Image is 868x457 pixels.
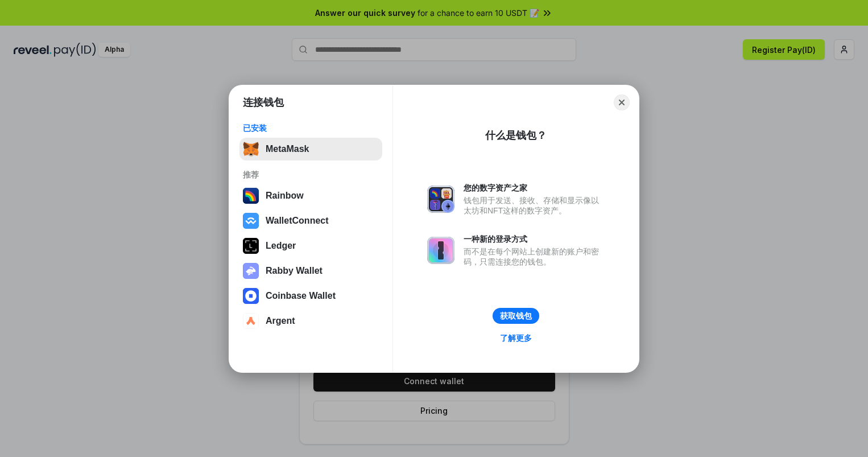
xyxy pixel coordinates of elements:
div: 您的数字资产之家 [464,183,605,193]
img: svg+xml,%3Csvg%20width%3D%2228%22%20height%3D%2228%22%20viewBox%3D%220%200%2028%2028%22%20fill%3D... [243,213,259,229]
div: Ledger [266,241,296,251]
h1: 连接钱包 [243,96,284,109]
img: svg+xml,%3Csvg%20width%3D%2228%22%20height%3D%2228%22%20viewBox%3D%220%200%2028%2028%22%20fill%3D... [243,288,259,304]
button: Ledger [239,234,382,257]
div: 钱包用于发送、接收、存储和显示像以太坊和NFT这样的数字资产。 [464,195,605,216]
button: Rainbow [239,184,382,207]
button: MetaMask [239,138,382,160]
div: 获取钱包 [500,311,532,321]
img: svg+xml,%3Csvg%20xmlns%3D%22http%3A%2F%2Fwww.w3.org%2F2000%2Fsvg%22%20width%3D%2228%22%20height%3... [243,238,259,254]
button: 获取钱包 [493,308,539,324]
img: svg+xml,%3Csvg%20xmlns%3D%22http%3A%2F%2Fwww.w3.org%2F2000%2Fsvg%22%20fill%3D%22none%22%20viewBox... [427,237,454,264]
div: 已安装 [243,123,379,133]
div: 而不是在每个网站上创建新的账户和密码，只需连接您的钱包。 [464,246,605,267]
button: Coinbase Wallet [239,285,382,307]
button: Argent [239,310,382,332]
div: Rabby Wallet [266,266,323,276]
div: 什么是钱包？ [485,129,547,142]
div: Coinbase Wallet [266,291,336,301]
div: Rainbow [266,191,304,201]
div: Argent [266,316,295,326]
div: 推荐 [243,170,379,180]
img: svg+xml,%3Csvg%20xmlns%3D%22http%3A%2F%2Fwww.w3.org%2F2000%2Fsvg%22%20fill%3D%22none%22%20viewBox... [427,186,454,213]
div: MetaMask [266,144,309,154]
img: svg+xml,%3Csvg%20width%3D%2228%22%20height%3D%2228%22%20viewBox%3D%220%200%2028%2028%22%20fill%3D... [243,313,259,329]
button: Close [614,94,630,110]
div: WalletConnect [266,216,329,226]
img: svg+xml,%3Csvg%20fill%3D%22none%22%20height%3D%2233%22%20viewBox%3D%220%200%2035%2033%22%20width%... [243,141,259,157]
img: svg+xml,%3Csvg%20xmlns%3D%22http%3A%2F%2Fwww.w3.org%2F2000%2Fsvg%22%20fill%3D%22none%22%20viewBox... [243,263,259,279]
button: Rabby Wallet [239,260,382,282]
div: 了解更多 [500,333,532,343]
a: 了解更多 [493,331,539,345]
div: 一种新的登录方式 [464,234,605,244]
img: svg+xml,%3Csvg%20width%3D%22120%22%20height%3D%22120%22%20viewBox%3D%220%200%20120%20120%22%20fil... [243,188,259,204]
button: WalletConnect [239,209,382,232]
